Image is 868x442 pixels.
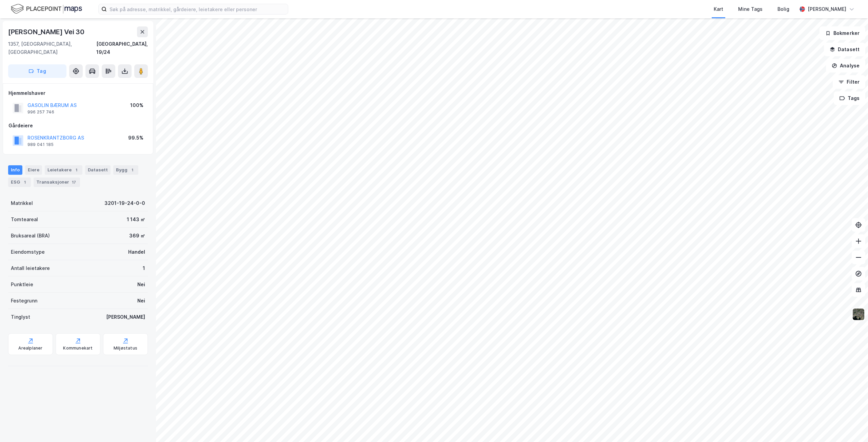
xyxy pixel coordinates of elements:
div: 989 041 185 [27,142,54,147]
div: Nei [137,280,145,289]
div: 1 143 ㎡ [127,215,145,224]
div: 1 [143,264,145,272]
div: Bygg [113,165,138,175]
div: Datasett [85,165,111,175]
div: Matrikkel [11,199,33,207]
div: Tinglyst [11,313,30,321]
div: Bolig [777,5,789,13]
div: Kontrollprogram for chat [834,409,868,442]
img: 9k= [852,308,865,321]
iframe: Chat Widget [834,409,868,442]
div: 100% [130,101,143,109]
div: Hjemmelshaver [8,89,147,97]
div: 996 257 746 [27,109,54,115]
div: Info [8,165,22,175]
div: Festegrunn [11,297,37,305]
div: Antall leietakere [11,264,50,272]
div: 17 [71,179,77,186]
div: Handel [128,248,145,256]
div: 1357, [GEOGRAPHIC_DATA], [GEOGRAPHIC_DATA] [8,40,96,56]
div: Tomteareal [11,215,38,224]
div: Kart [714,5,723,13]
div: [PERSON_NAME] Vei 30 [8,26,86,37]
div: Eiere [25,165,42,175]
div: Miljøstatus [114,345,137,351]
div: Leietakere [45,165,82,175]
button: Datasett [824,43,865,56]
img: logo.f888ab2527a4732fd821a326f86c7f29.svg [11,3,82,15]
div: 1 [21,179,28,186]
button: Tag [8,64,66,78]
div: [PERSON_NAME] [808,5,846,13]
div: Gårdeiere [8,122,147,130]
div: 1 [73,167,80,173]
div: Eiendomstype [11,248,45,256]
button: Analyse [826,59,865,72]
div: Transaksjoner [34,177,80,187]
div: Punktleie [11,280,33,289]
div: Kommunekart [63,345,93,351]
div: 369 ㎡ [129,232,145,240]
div: Arealplaner [18,345,42,351]
div: Bruksareal (BRA) [11,232,50,240]
button: Filter [833,75,865,89]
div: Mine Tags [738,5,763,13]
div: 3201-19-24-0-0 [104,199,145,207]
button: Bokmerker [820,26,865,40]
button: Tags [834,91,865,105]
div: 99.5% [128,134,143,142]
div: 1 [129,167,136,173]
div: Nei [137,297,145,305]
input: Søk på adresse, matrikkel, gårdeiere, leietakere eller personer [107,4,288,14]
div: ESG [8,177,31,187]
div: [GEOGRAPHIC_DATA], 19/24 [96,40,148,56]
div: [PERSON_NAME] [106,313,145,321]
